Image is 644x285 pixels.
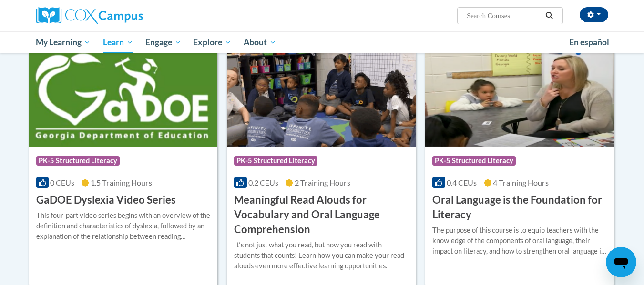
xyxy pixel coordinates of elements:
[36,7,143,24] img: Cox Campus
[36,210,211,242] div: This four-part video series begins with an overview of the definition and characteristics of dysl...
[447,178,477,187] span: 0.4 CEUs
[248,178,278,187] span: 0.2 CEUs
[22,31,623,53] div: Main menu
[29,49,218,147] img: Course Logo
[36,37,91,48] span: My Learning
[234,193,409,236] h3: Meaningful Read Alouds for Vocabulary and Oral Language Comprehension
[36,7,217,24] a: Cox Campus
[193,37,231,48] span: Explore
[97,31,139,53] a: Learn
[50,178,74,187] span: 0 CEUs
[227,49,416,147] img: Course Logo
[493,178,549,187] span: 4 Training Hours
[542,10,556,21] button: Search
[36,156,120,166] span: PK-5 Structured Literacy
[580,7,608,22] button: Account Settings
[425,49,614,147] img: Course Logo
[606,247,636,277] iframe: Button to launch messaging window
[569,37,609,47] span: En español
[563,32,615,52] a: En español
[30,31,97,53] a: My Learning
[237,31,282,53] a: About
[466,10,542,21] input: Search Courses
[432,225,607,256] div: The purpose of this course is to equip teachers with the knowledge of the components of oral lang...
[244,37,276,48] span: About
[234,156,317,166] span: PK-5 Structured Literacy
[432,156,516,166] span: PK-5 Structured Literacy
[234,240,409,271] div: Itʹs not just what you read, but how you read with students that counts! Learn how you can make y...
[432,193,607,222] h3: Oral Language is the Foundation for Literacy
[91,178,152,187] span: 1.5 Training Hours
[36,193,176,207] h3: GaDOE Dyslexia Video Series
[145,37,181,48] span: Engage
[103,37,133,48] span: Learn
[187,31,237,53] a: Explore
[139,31,187,53] a: Engage
[295,178,350,187] span: 2 Training Hours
